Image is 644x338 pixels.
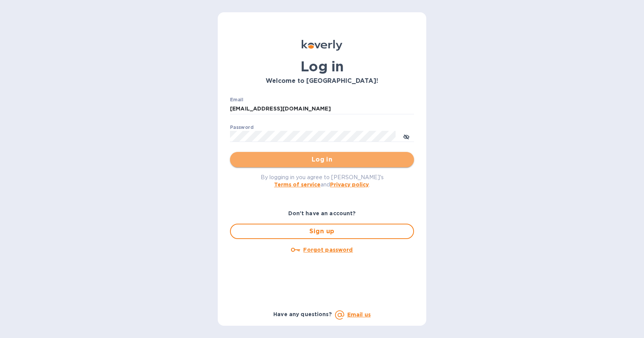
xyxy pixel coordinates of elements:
[347,312,371,318] a: Email us
[261,174,384,188] span: By logging in you agree to [PERSON_NAME]'s and .
[230,152,414,167] button: Log in
[230,224,414,239] button: Sign up
[273,311,332,317] b: Have any questions?
[236,155,408,164] span: Log in
[288,210,356,216] b: Don't have an account?
[303,247,353,253] u: Forgot password
[274,181,320,188] a: Terms of service
[230,97,243,102] label: Email
[230,103,414,115] input: Enter email address
[230,58,414,74] h1: Log in
[302,40,342,51] img: Koverly
[230,125,253,130] label: Password
[230,77,414,85] h3: Welcome to [GEOGRAPHIC_DATA]!
[237,227,407,236] span: Sign up
[330,181,369,188] a: Privacy policy
[399,129,414,144] button: toggle password visibility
